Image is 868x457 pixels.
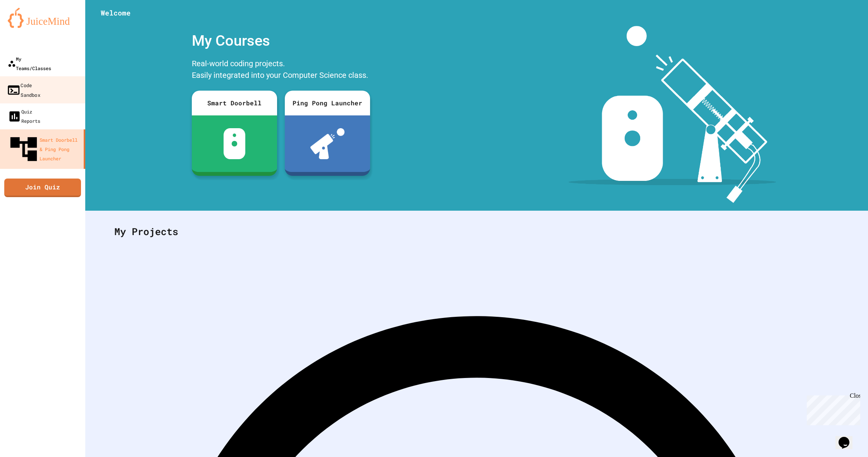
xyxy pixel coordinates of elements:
[568,26,776,203] img: banner-image-my-projects.png
[8,133,81,165] div: Smart Doorbell & Ping Pong Launcher
[310,128,345,159] img: ppl-with-ball.png
[8,107,40,125] div: Quiz Reports
[835,426,860,449] iframe: chat widget
[8,54,51,73] div: My Teams/Classes
[285,91,370,115] div: Ping Pong Launcher
[107,216,847,247] div: My Projects
[188,26,374,56] div: My Courses
[224,128,246,159] img: sdb-white.svg
[192,91,277,115] div: Smart Doorbell
[4,179,81,197] a: Join Quiz
[3,3,53,49] div: Chat with us now!Close
[188,56,374,85] div: Real-world coding projects. Easily integrated into your Computer Science class.
[804,392,860,425] iframe: chat widget
[7,80,40,99] div: Code Sandbox
[8,8,77,28] img: logo-orange.svg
